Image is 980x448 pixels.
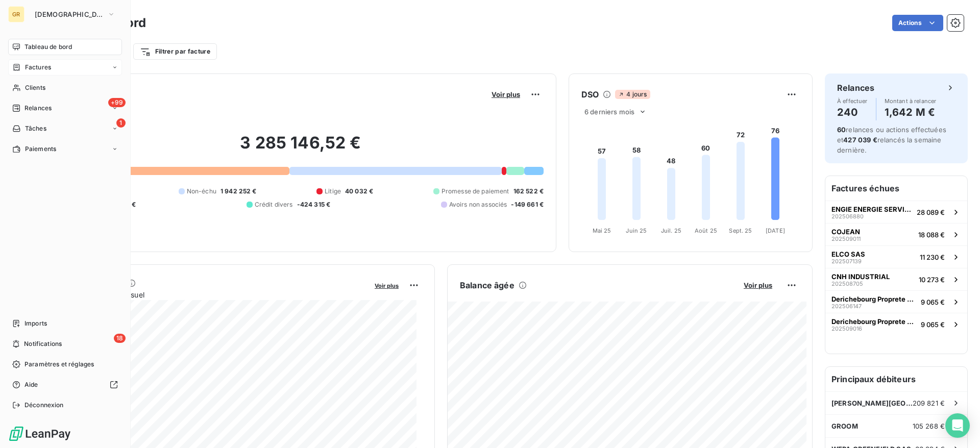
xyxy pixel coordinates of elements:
[133,43,217,60] button: Filtrer par facture
[297,200,331,209] span: -424 315 €
[581,88,599,101] h6: DSO
[513,187,544,196] span: 162 522 €
[325,187,341,196] span: Litige
[8,6,24,22] div: GR
[442,187,509,196] span: Promesse de paiement
[831,228,860,236] span: COJEAN
[114,334,126,343] span: 18
[35,10,103,18] span: [DEMOGRAPHIC_DATA]
[825,367,967,391] h6: Principaux débiteurs
[116,118,126,128] span: 1
[831,399,913,407] span: [PERSON_NAME][GEOGRAPHIC_DATA]
[593,227,611,234] tspan: Mai 25
[449,200,507,209] span: Avoirs non associés
[584,108,634,116] span: 6 derniers mois
[825,223,967,245] button: COJEAN20250901118 088 €
[24,360,94,369] span: Paramètres et réglages
[945,413,970,438] div: Open Intercom Messenger
[24,380,38,389] span: Aide
[831,422,858,430] span: GROOM
[920,253,945,261] span: 11 230 €
[831,236,861,242] span: 202509011
[511,200,544,209] span: -149 661 €
[917,208,945,216] span: 28 089 €
[375,282,399,289] span: Voir plus
[831,258,862,264] span: 202507139
[460,279,514,291] h6: Balance âgée
[24,401,64,410] span: Déconnexion
[25,63,51,72] span: Factures
[345,187,373,196] span: 40 032 €
[885,104,937,120] h4: 1,642 M €
[831,295,917,303] span: Derichebourg Proprete et services associes
[741,281,775,290] button: Voir plus
[885,98,937,104] span: Montant à relancer
[24,339,62,349] span: Notifications
[661,227,681,234] tspan: Juil. 25
[825,290,967,313] button: Derichebourg Proprete et services associes2025061479 065 €
[837,126,846,134] span: 60
[488,90,523,99] button: Voir plus
[831,250,865,258] span: ELCO SAS
[24,104,52,113] span: Relances
[108,98,126,107] span: +99
[831,326,862,332] span: 202509016
[615,90,650,99] span: 4 jours
[825,313,967,335] button: Derichebourg Proprete et services associes2025090169 065 €
[766,227,785,234] tspan: [DATE]
[220,187,257,196] span: 1 942 252 €
[25,124,46,133] span: Tâches
[919,276,945,284] span: 10 273 €
[492,90,520,98] span: Voir plus
[843,136,877,144] span: 427 039 €
[825,268,967,290] button: CNH INDUSTRIAL20250870510 273 €
[831,303,862,309] span: 202506147
[918,231,945,239] span: 18 088 €
[729,227,752,234] tspan: Sept. 25
[24,42,72,52] span: Tableau de bord
[24,319,47,328] span: Imports
[837,82,874,94] h6: Relances
[831,317,917,326] span: Derichebourg Proprete et services associes
[837,98,868,104] span: À effectuer
[831,213,864,219] span: 202506880
[255,200,293,209] span: Crédit divers
[921,320,945,329] span: 9 065 €
[58,133,544,163] h2: 3 285 146,52 €
[831,281,863,287] span: 202508705
[58,289,367,300] span: Chiffre d'affaires mensuel
[372,281,402,290] button: Voir plus
[187,187,216,196] span: Non-échu
[913,399,945,407] span: 209 821 €
[913,422,945,430] span: 105 268 €
[8,426,71,442] img: Logo LeanPay
[892,15,943,31] button: Actions
[25,83,45,92] span: Clients
[831,205,913,213] span: ENGIE ENERGIE SERVICES
[921,298,945,306] span: 9 065 €
[825,245,967,268] button: ELCO SAS20250713911 230 €
[825,176,967,201] h6: Factures échues
[837,104,868,120] h4: 240
[626,227,647,234] tspan: Juin 25
[25,144,56,154] span: Paiements
[831,272,890,281] span: CNH INDUSTRIAL
[837,126,946,154] span: relances ou actions effectuées et relancés la semaine dernière.
[744,281,772,289] span: Voir plus
[695,227,717,234] tspan: Août 25
[825,201,967,223] button: ENGIE ENERGIE SERVICES20250688028 089 €
[8,377,122,393] a: Aide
